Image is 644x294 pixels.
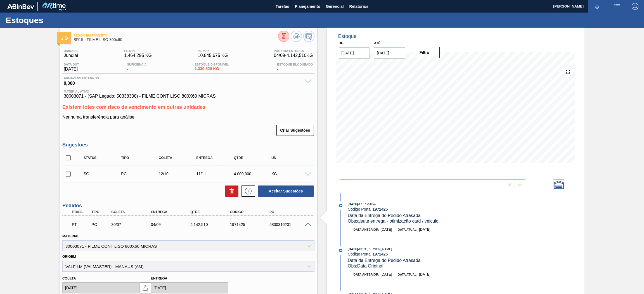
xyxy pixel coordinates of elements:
[303,31,314,42] button: Programar Estoque
[348,213,421,218] span: Data da Entrega do Pedido Atrasada
[348,203,358,206] span: [DATE]
[126,63,148,72] div: -
[270,156,312,160] div: UN
[110,210,155,214] div: Coleta
[229,222,274,227] div: 1971425
[64,49,78,52] span: Unidade
[398,228,418,231] span: Data atual:
[398,273,418,276] span: Data atual:
[151,282,228,293] input: dd/mm/yyyy
[381,227,392,232] span: [DATE]
[268,222,313,227] div: 5800316201
[82,156,125,160] div: Status
[150,210,195,214] div: Entrega
[354,228,379,231] span: Data anterior:
[70,210,92,214] div: Etapa
[348,258,421,263] span: Data da Entrega do Pedido Atrasada
[274,49,313,52] span: Próxima Entrega
[140,282,151,293] button: locked
[64,94,313,99] span: 30003071 - (SAP Legado: 50338308) - FILME CONT LISO 800X60 MICRAS
[295,3,320,10] span: Planejamento
[354,273,379,276] span: Data anterior:
[348,247,358,251] span: [DATE]
[278,31,289,42] button: Visão Geral dos Estoques
[268,210,313,214] div: PO
[366,247,392,251] span: : [PERSON_NAME]
[62,255,76,259] label: Origem
[374,41,380,45] label: Até
[70,218,92,231] div: Pedido em Trânsito
[64,63,79,66] span: Data out
[349,3,368,10] span: Relatórios
[277,63,313,66] span: Estoque Bloqueado
[358,248,366,251] span: - 10:33
[120,156,162,160] div: Tipo
[419,227,430,232] span: [DATE]
[62,203,314,209] h3: Pedidos
[373,252,388,256] strong: 1971425
[62,142,314,148] h3: Sugestões
[409,47,440,58] button: Filtro
[291,31,302,42] button: Atualizar Gráfico
[339,249,342,252] img: atual
[64,53,78,58] span: Jundiaí
[110,222,155,227] div: 30/07/2025
[62,104,205,110] span: Existem lotes com risco de vencimento em outras unidades
[142,285,149,291] img: locked
[276,3,289,10] span: Tarefas
[150,222,195,227] div: 04/09/2025
[61,36,68,40] img: Ícone
[127,63,146,66] span: Suficiência
[62,234,79,238] label: Material
[82,172,125,176] div: Sugestão Criada
[339,47,370,59] input: dd/mm/yyyy
[195,156,237,160] div: Entrega
[124,49,152,52] span: PE MIN
[64,76,302,80] span: Armazéns externos
[151,276,167,280] label: Entrega
[358,203,366,206] span: - 17:07
[90,222,112,227] div: Pedido de Compra
[348,207,480,211] div: Código Portal:
[198,49,228,52] span: PE MAX
[348,252,480,256] div: Código Portal:
[64,80,302,85] span: 0,000
[338,33,357,39] div: Estoque
[90,210,112,214] div: Tipo
[233,156,275,160] div: Qtde
[348,264,383,268] span: Obs: Data Original
[229,210,274,214] div: Código
[6,17,105,23] h1: Estoques
[74,38,278,42] span: BR15 - FILME LISO 800x60
[632,3,638,10] img: Logout
[276,125,314,136] button: Criar Sugestões
[195,63,229,66] span: Estoque Disponível
[238,185,255,197] div: Nova sugestão
[274,53,313,58] span: 04/09 - 4.142,510 KG
[120,172,162,176] div: Pedido de Compra
[157,156,200,160] div: Coleta
[277,124,314,136] div: Criar Sugestões
[7,4,34,9] img: TNhmsLtSVTkK8tSr43FrP2fwEKptu5GPRR3wAAAABJRU5ErkJggg==
[124,53,152,58] span: 1.464,295 KG
[198,53,228,58] span: 10.845,675 KG
[233,172,275,176] div: 4.000,000
[270,172,312,176] div: KG
[64,90,313,93] span: Material ativo
[339,204,342,207] img: atual
[64,67,79,72] span: [DATE]
[614,3,621,10] img: userActions
[62,282,140,293] input: dd/mm/yyyy
[62,115,314,120] p: Nenhuma transferência para análise
[588,3,606,10] button: Notificações
[339,41,344,45] label: De
[255,185,314,197] div: Aceitar Sugestões
[195,172,237,176] div: 11/11/2025
[62,276,76,280] label: Coleta
[74,34,278,37] span: Pedido em Trânsito
[276,63,314,72] div: -
[258,185,314,197] button: Aceitar Sugestões
[157,172,200,176] div: 12/10/2025
[374,47,405,59] input: dd/mm/yyyy
[373,207,388,211] strong: 1971425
